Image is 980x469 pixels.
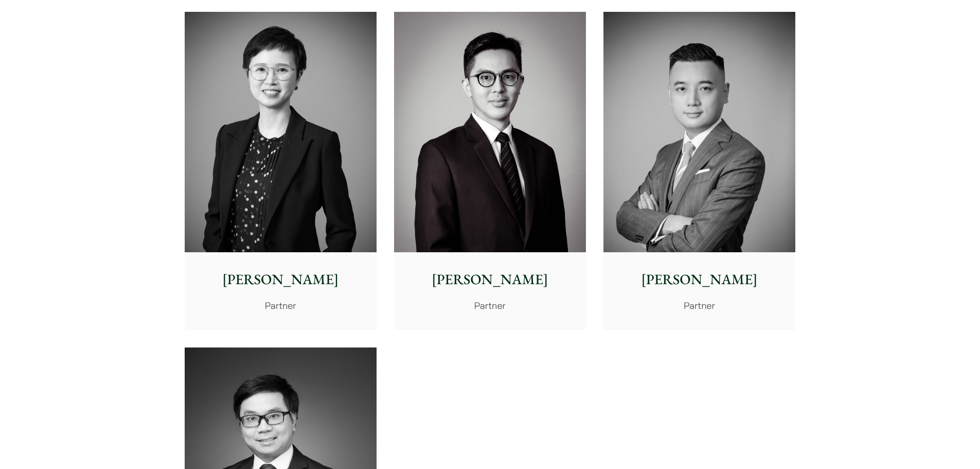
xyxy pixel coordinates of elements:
p: Partner [402,299,578,312]
p: Partner [612,299,787,312]
a: [PERSON_NAME] Partner [185,12,377,330]
a: [PERSON_NAME] Partner [394,12,586,330]
p: [PERSON_NAME] [193,269,368,290]
p: [PERSON_NAME] [612,269,787,290]
p: Partner [193,299,368,312]
p: [PERSON_NAME] [402,269,578,290]
a: [PERSON_NAME] Partner [603,12,795,330]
